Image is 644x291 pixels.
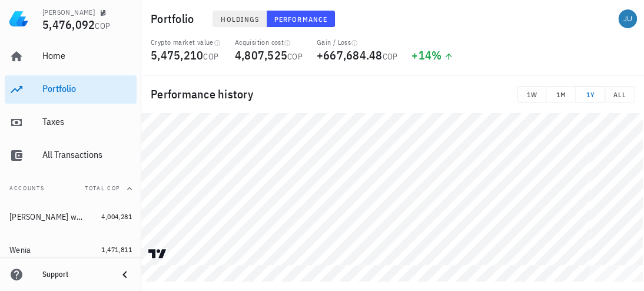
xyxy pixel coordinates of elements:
div: Crypto market value [151,38,221,47]
span: 4,004,281 [101,212,132,221]
a: All Transactions [5,141,137,170]
div: [PERSON_NAME] [42,8,95,17]
button: ALL [605,86,635,102]
div: avatar [618,9,637,28]
div: Acquisition cost [235,38,303,47]
div: All Transactions [42,149,132,160]
a: Home [5,42,137,71]
span: 1Y [580,90,600,99]
button: AccountsTotal COP [5,174,137,203]
div: Wenia [9,245,31,255]
div: Taxes [42,116,132,127]
span: 5,475,210 [151,47,203,63]
div: Gain / Loss [317,38,398,47]
h1: Portfolio [151,9,198,28]
span: Performance [274,15,327,24]
div: Support [42,270,108,279]
button: 1W [517,86,546,102]
span: 1W [522,90,541,99]
span: 1,471,811 [101,245,132,254]
span: COP [95,21,110,31]
a: Taxes [5,108,137,137]
button: Performance [267,11,335,27]
div: Home [42,50,132,61]
div: +14 [411,49,453,61]
button: 1M [546,86,576,102]
img: LedgiFi [9,9,28,28]
span: ALL [610,90,629,99]
span: COP [287,51,303,62]
span: % [431,47,441,63]
div: [PERSON_NAME] wallet [9,212,85,222]
span: COP [203,51,218,62]
a: Wenia 1,471,811 [5,236,137,264]
div: Portfolio [42,83,132,94]
span: COP [382,51,397,62]
a: Charting by TradingView [147,248,168,259]
span: Total COP [85,184,120,192]
div: Performance history [141,75,644,113]
span: 1M [551,90,570,99]
button: Holdings [213,11,267,27]
a: [PERSON_NAME] wallet 4,004,281 [5,203,137,231]
a: Portfolio [5,75,137,104]
span: 5,476,092 [42,16,95,32]
button: 1Y [576,86,605,102]
span: 4,807,525 [235,47,287,63]
span: +667,684.48 [317,47,383,63]
span: Holdings [220,15,259,24]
